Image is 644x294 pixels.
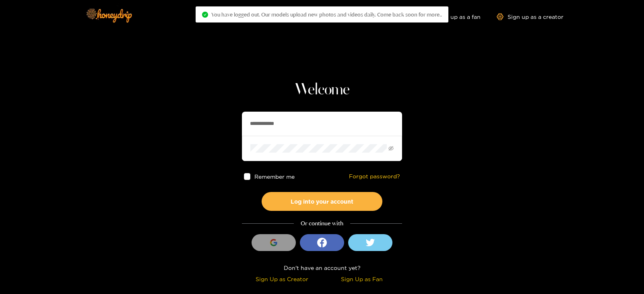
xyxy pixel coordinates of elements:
div: Sign Up as Fan [324,274,400,284]
span: eye-invisible [388,146,394,151]
div: Or continue with [242,219,402,228]
span: Remember me [255,174,295,180]
div: Don't have an account yet? [242,263,402,272]
h1: Welcome [242,80,402,100]
a: Sign up as a fan [425,13,481,20]
div: Sign Up as Creator [244,274,320,284]
a: Forgot password? [349,173,400,180]
span: check-circle [202,12,208,18]
button: Log into your account [262,192,382,211]
span: You have logged out. Our models upload new photos and videos daily. Come back soon for more.. [211,11,442,18]
a: Sign up as a creator [497,13,563,20]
